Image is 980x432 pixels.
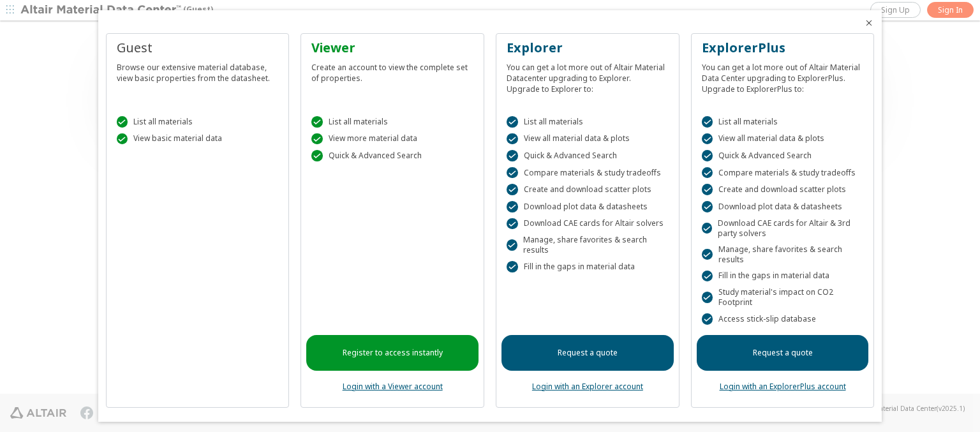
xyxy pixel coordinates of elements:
[311,116,473,128] div: List all materials
[702,313,713,325] div: 
[702,57,864,94] div: You can get a lot more out of Altair Material Data Center upgrading to ExplorerPlus. Upgrade to E...
[117,116,128,128] div: 
[702,223,712,234] div: 
[117,133,279,145] div: View basic material data
[864,18,874,28] button: Close
[702,249,713,260] div: 
[507,150,669,161] div: Quick & Advanced Search
[501,335,674,371] a: Request a quote
[702,150,713,161] div: 
[702,167,713,179] div: 
[507,133,518,145] div: 
[507,184,669,195] div: Create and download scatter plots
[702,201,713,212] div: 
[507,261,669,272] div: Fill in the gaps in material data
[117,116,279,128] div: List all materials
[702,184,713,195] div: 
[507,218,669,230] div: Download CAE cards for Altair solvers
[702,218,864,239] div: Download CAE cards for Altair & 3rd party solvers
[532,381,643,392] a: Login with an Explorer account
[507,167,669,179] div: Compare materials & study tradeoffs
[697,335,869,371] a: Request a quote
[702,133,864,145] div: View all material data & plots
[702,313,864,325] div: Access stick-slip database
[720,381,846,392] a: Login with an ExplorerPlus account
[507,39,669,57] div: Explorer
[507,261,518,272] div: 
[507,184,518,195] div: 
[702,201,864,212] div: Download plot data & datasheets
[311,116,323,128] div: 
[702,271,713,282] div: 
[702,244,864,265] div: Manage, share favorites & search results
[343,381,443,392] a: Login with a Viewer account
[702,184,864,195] div: Create and download scatter plots
[702,116,864,128] div: List all materials
[311,133,473,145] div: View more material data
[507,133,669,145] div: View all material data & plots
[117,133,128,145] div: 
[702,292,713,303] div: 
[702,167,864,179] div: Compare materials & study tradeoffs
[117,57,279,84] div: Browse our extensive material database, view basic properties from the datasheet.
[507,235,669,255] div: Manage, share favorites & search results
[311,39,473,57] div: Viewer
[311,57,473,84] div: Create an account to view the complete set of properties.
[702,133,713,145] div: 
[507,201,669,212] div: Download plot data & datasheets
[507,116,518,128] div: 
[311,150,473,161] div: Quick & Advanced Search
[702,150,864,161] div: Quick & Advanced Search
[507,150,518,161] div: 
[702,287,864,308] div: Study material's impact on CO2 Footprint
[507,57,669,94] div: You can get a lot more out of Altair Material Datacenter upgrading to Explorer. Upgrade to Explor...
[507,218,518,230] div: 
[507,116,669,128] div: List all materials
[507,239,517,251] div: 
[507,167,518,179] div: 
[311,133,323,145] div: 
[702,116,713,128] div: 
[702,39,864,57] div: ExplorerPlus
[306,335,479,371] a: Register to access instantly
[507,201,518,212] div: 
[117,39,279,57] div: Guest
[311,150,323,161] div: 
[702,271,864,282] div: Fill in the gaps in material data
